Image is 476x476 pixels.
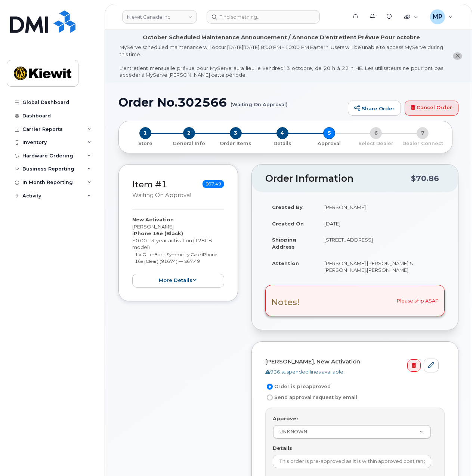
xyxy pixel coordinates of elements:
div: October Scheduled Maintenance Announcement / Annonce D'entretient Prévue Pour octobre [143,34,420,42]
input: Order is preapproved [267,384,273,390]
strong: iPhone 16e (Black) [132,230,183,236]
a: UNKNOWN [273,425,431,439]
span: 2 [183,127,195,139]
div: $70.86 [411,171,439,185]
small: (Waiting On Approval) [231,96,288,107]
small: Waiting On Approval [132,192,191,199]
td: [PERSON_NAME] [318,199,445,215]
td: [DATE] [318,215,445,232]
strong: Created On [272,221,304,227]
p: Details [262,140,303,147]
span: UNKNOWN [279,429,307,434]
div: MyServe scheduled maintenance will occur [DATE][DATE] 8:00 PM - 10:00 PM Eastern. Users will be u... [120,44,443,79]
button: more details [132,274,224,288]
a: 2 General Info [166,139,212,147]
h4: [PERSON_NAME], New Activation [265,359,439,365]
a: Item #1 [132,179,167,190]
p: Store [128,140,163,147]
td: [STREET_ADDRESS] [318,231,445,255]
a: Cancel Order [405,101,458,116]
input: Send approval request by email [267,394,273,400]
small: 1 x OtterBox - Symmetry Case iPhone 16e (Clear) (91674) — $67.49 [135,252,217,264]
a: 4 Details [259,139,306,147]
label: Send approval request by email [265,393,357,402]
td: [PERSON_NAME].[PERSON_NAME] & [PERSON_NAME].[PERSON_NAME] [318,255,445,278]
iframe: Messenger Launcher [443,443,470,470]
a: 3 Order Items [212,139,259,147]
a: 1 Store [125,139,166,147]
p: General Info [169,140,209,147]
div: [PERSON_NAME] $0.00 - 3-year activation (128GB model) [132,216,224,288]
p: Order Items [215,140,256,147]
strong: Created By [272,204,303,210]
label: Approver [273,415,299,422]
label: Order is preapproved [265,382,331,391]
label: Details [273,445,292,452]
h3: Notes! [271,298,300,307]
strong: Shipping Address [272,237,296,250]
div: 936 suspended lines available. [265,368,439,375]
input: Example: Jen Hahn via email, 4/7/2014 [273,455,431,468]
h1: Order No.302566 [118,96,344,109]
div: Please ship ASAP [265,285,445,316]
span: 1 [139,127,151,139]
a: Share Order [348,101,401,116]
h2: Order Information [265,173,411,184]
span: 3 [230,127,242,139]
strong: New Activation [132,216,174,222]
span: $67.49 [203,180,224,188]
span: 4 [276,127,288,139]
strong: Attention [272,260,299,266]
button: close notification [453,52,462,60]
